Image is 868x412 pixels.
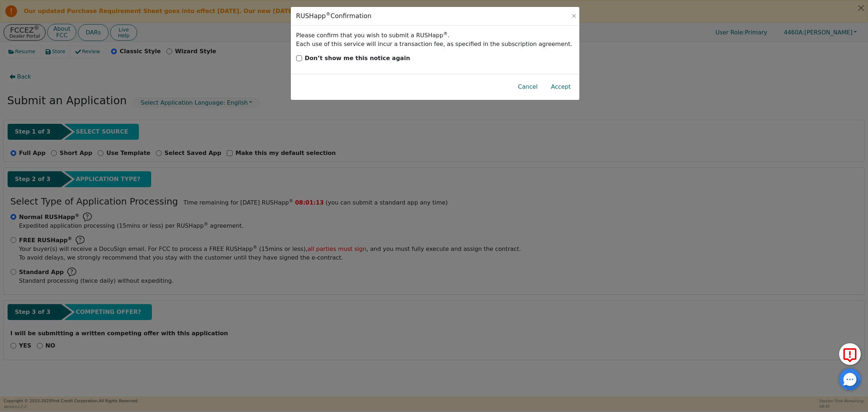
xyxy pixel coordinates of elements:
button: Cancel [512,79,543,95]
div: Please confirm that you wish to submit a RUSHapp . Each use of this service will incur a transact... [296,31,574,49]
sup: ® [326,11,331,17]
button: Report Error to FCC [839,343,861,365]
p: Don’t show me this notice again [305,54,410,63]
button: Close [570,12,578,20]
sup: ® [443,31,448,36]
button: Accept [545,79,576,95]
div: RUSHapp Confirmation [296,12,372,20]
